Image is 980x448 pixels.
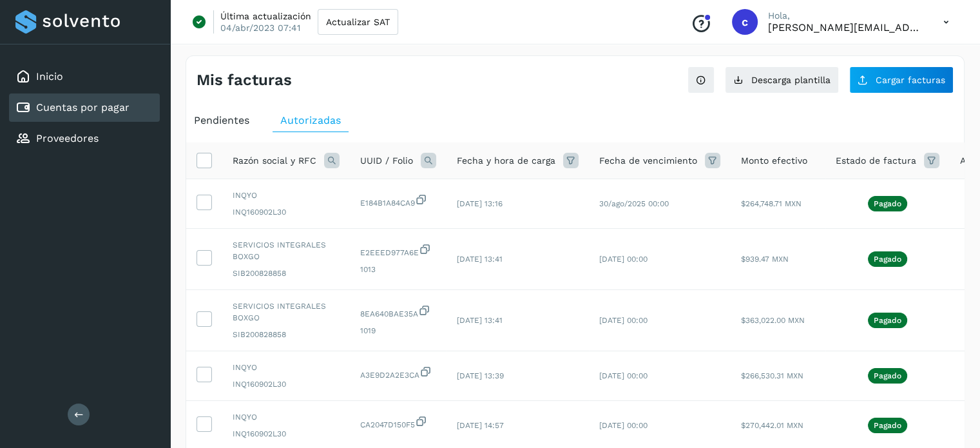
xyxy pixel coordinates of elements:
[233,428,340,440] span: INQ160902L30
[326,17,390,26] span: Actualizar SAT
[233,268,340,279] span: SIB200828858
[874,421,901,430] p: Pagado
[741,316,805,325] span: $363,022.00 MXN
[599,255,648,264] span: [DATE] 00:00
[360,154,413,168] span: UUID / Folio
[194,114,249,126] span: Pendientes
[768,10,923,21] p: Hola,
[599,421,648,430] span: [DATE] 00:00
[457,371,504,380] span: [DATE] 13:39
[599,199,669,208] span: 30/ago/2025 00:00
[360,325,436,336] span: 1019
[741,255,789,264] span: $939.47 MXN
[9,124,160,153] div: Proveedores
[36,70,63,83] a: Inicio
[360,415,436,431] span: CA2047D150F5
[741,154,807,168] span: Monto efectivo
[318,9,398,35] button: Actualizar SAT
[874,199,901,208] p: Pagado
[360,193,436,209] span: E184B1A84CA9
[457,316,503,325] span: [DATE] 13:41
[360,304,436,320] span: 8EA640BAE35A
[280,114,341,126] span: Autorizadas
[874,316,901,325] p: Pagado
[233,190,340,201] span: INQYO
[9,93,160,122] div: Cuentas por pagar
[768,21,923,34] p: carlos.pacheco@merq.com.mx
[197,71,292,90] h4: Mis facturas
[233,206,340,218] span: INQ160902L30
[741,371,803,380] span: $266,530.31 MXN
[233,239,340,262] span: SERVICIOS INTEGRALES BOXGO
[36,101,130,113] a: Cuentas por pagar
[874,255,901,264] p: Pagado
[233,411,340,423] span: INQYO
[741,421,803,430] span: $270,442.01 MXN
[220,10,311,22] p: Última actualización
[836,154,916,168] span: Estado de factura
[874,371,901,380] p: Pagado
[360,264,436,275] span: 1013
[360,243,436,258] span: E2EEED977A6E
[233,378,340,390] span: INQ160902L30
[741,199,802,208] span: $264,748.71 MXN
[751,75,831,84] span: Descarga plantilla
[233,329,340,340] span: SIB200828858
[233,300,340,324] span: SERVICIOS INTEGRALES BOXGO
[876,75,945,84] span: Cargar facturas
[599,371,648,380] span: [DATE] 00:00
[457,199,503,208] span: [DATE] 13:16
[36,132,99,144] a: Proveedores
[9,63,160,91] div: Inicio
[599,154,697,168] span: Fecha de vencimiento
[457,421,504,430] span: [DATE] 14:57
[360,365,436,381] span: A3E9D2A2E3CA
[457,154,555,168] span: Fecha y hora de carga
[457,255,503,264] span: [DATE] 13:41
[725,66,839,93] button: Descarga plantilla
[220,22,300,34] p: 04/abr/2023 07:41
[849,66,954,93] button: Cargar facturas
[599,316,648,325] span: [DATE] 00:00
[233,154,316,168] span: Razón social y RFC
[233,362,340,373] span: INQYO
